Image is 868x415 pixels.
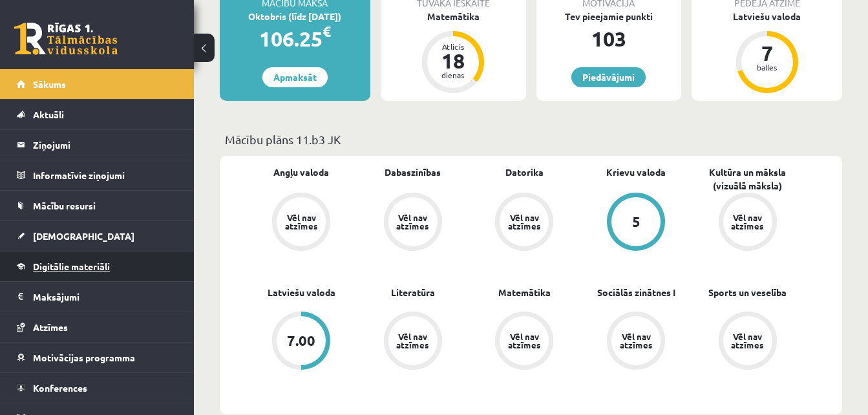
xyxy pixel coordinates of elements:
a: Vēl nav atzīmes [692,312,803,372]
span: Mācību resursi [33,200,96,211]
a: Vēl nav atzīmes [469,193,580,253]
a: Motivācijas programma [17,343,178,372]
div: Vēl nav atzīmes [395,213,431,230]
div: Tev pieejamie punkti [536,10,682,23]
a: Sports un veselība [708,286,787,299]
div: Vēl nav atzīmes [730,332,766,349]
a: Krievu valoda [606,165,666,179]
a: Vēl nav atzīmes [692,193,803,253]
div: 5 [632,215,640,229]
div: 7.00 [287,334,315,348]
p: Mācību plāns 11.b3 JK [225,131,837,148]
div: dienas [434,71,472,79]
a: Digitālie materiāli [17,251,178,281]
div: 7 [748,43,787,63]
div: 18 [434,50,472,71]
a: Matemātika [498,286,551,299]
a: Vēl nav atzīmes [246,193,357,253]
span: Aktuāli [33,109,64,120]
a: Piedāvājumi [571,67,646,87]
a: Vēl nav atzīmes [580,312,692,372]
span: Digitālie materiāli [33,261,110,272]
a: 5 [580,193,692,253]
div: 106.25 [220,23,370,54]
span: [DEMOGRAPHIC_DATA] [33,230,134,242]
a: Maksājumi [17,282,178,312]
a: Vēl nav atzīmes [357,193,469,253]
a: Datorika [505,165,544,179]
div: Oktobris (līdz [DATE]) [220,10,370,23]
a: Konferences [17,373,178,403]
a: Matemātika Atlicis 18 dienas [381,10,526,95]
a: Ziņojumi [17,130,178,160]
span: Konferences [33,382,87,394]
legend: Maksājumi [33,282,178,312]
a: Aktuāli [17,100,178,129]
div: balles [748,63,787,71]
a: Apmaksāt [262,67,328,87]
a: Literatūra [391,286,435,299]
div: Vēl nav atzīmes [395,332,431,349]
a: Latviešu valoda [268,286,335,299]
legend: Ziņojumi [33,130,178,160]
a: Sociālās zinātnes I [597,286,675,299]
span: Atzīmes [33,321,68,333]
span: Sākums [33,78,66,90]
a: Rīgas 1. Tālmācības vidusskola [14,23,118,55]
a: Vēl nav atzīmes [357,312,469,372]
span: € [323,22,331,41]
a: Angļu valoda [273,165,329,179]
div: Vēl nav atzīmes [506,332,542,349]
div: Vēl nav atzīmes [283,213,319,230]
a: Vēl nav atzīmes [469,312,580,372]
legend: Informatīvie ziņojumi [33,160,178,190]
div: Latviešu valoda [692,10,842,23]
a: Atzīmes [17,312,178,342]
div: Atlicis [434,43,472,50]
a: Dabaszinības [385,165,441,179]
a: Kultūra un māksla (vizuālā māksla) [692,165,803,193]
div: Vēl nav atzīmes [618,332,654,349]
a: Latviešu valoda 7 balles [692,10,842,95]
div: Vēl nav atzīmes [506,213,542,230]
a: Mācību resursi [17,191,178,220]
div: Matemātika [381,10,526,23]
span: Motivācijas programma [33,352,135,363]
div: 103 [536,23,682,54]
a: Sākums [17,69,178,99]
a: [DEMOGRAPHIC_DATA] [17,221,178,251]
a: 7.00 [246,312,357,372]
a: Informatīvie ziņojumi [17,160,178,190]
div: Vēl nav atzīmes [730,213,766,230]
